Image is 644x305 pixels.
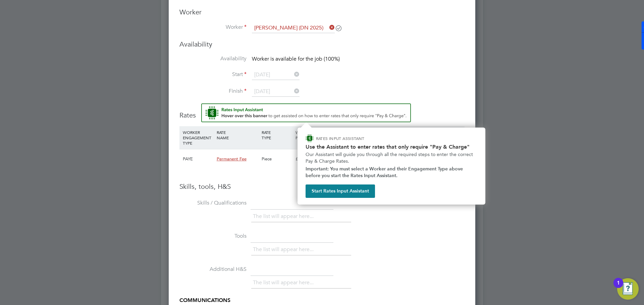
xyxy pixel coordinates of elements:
li: The list will appear here... [253,212,316,221]
div: HOLIDAY PAY [328,126,362,144]
h3: Worker [179,8,465,16]
div: PAYE [181,149,215,169]
div: RATE TYPE [260,126,294,144]
div: WORKER ENGAGEMENT TYPE [181,126,215,149]
strong: Important: You must select a Worker and their Engagement Type above before you start the Rates In... [306,166,464,178]
label: Tools [179,233,247,240]
p: Our Assistant will guide you through all the required steps to enter the correct Pay & Charge Rates. [306,151,477,164]
li: The list will appear here... [253,278,316,287]
div: AGENCY MARKUP [395,126,429,144]
h5: COMMUNICATIONS [179,297,465,304]
input: Select one [252,70,300,80]
button: Open Resource Center, 1 new notification [617,278,639,300]
h3: Skills, tools, H&S [179,182,465,191]
input: Search for... [252,23,335,33]
div: AGENCY CHARGE RATE [429,126,463,149]
label: Finish [179,88,247,95]
div: £0.00 [294,149,328,169]
p: RATES INPUT ASSISTANT [316,136,400,141]
span: Worker is available for the job (100%) [252,56,340,62]
div: RATE NAME [215,126,260,144]
label: Skills / Qualifications [179,200,247,207]
div: How to input Rates that only require Pay & Charge [298,128,485,205]
div: Piece [260,149,294,169]
label: Additional H&S [179,266,247,273]
div: WORKER PAY RATE [294,126,328,144]
label: Worker [179,24,247,31]
label: Start [179,71,247,78]
h3: Rates [179,103,465,120]
h2: Use the Assistant to enter rates that only require "Pay & Charge" [306,144,477,150]
input: Select one [252,87,300,97]
label: Availability [179,55,247,62]
span: Permanent Fee [217,156,247,162]
button: Start Rates Input Assistant [306,184,375,198]
img: ENGAGE Assistant Icon [306,134,314,142]
button: Rate Assistant [201,103,411,122]
div: EMPLOYER COST [362,126,395,144]
h3: Availability [179,40,465,49]
li: The list will appear here... [253,245,316,254]
div: 1 [617,283,620,292]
